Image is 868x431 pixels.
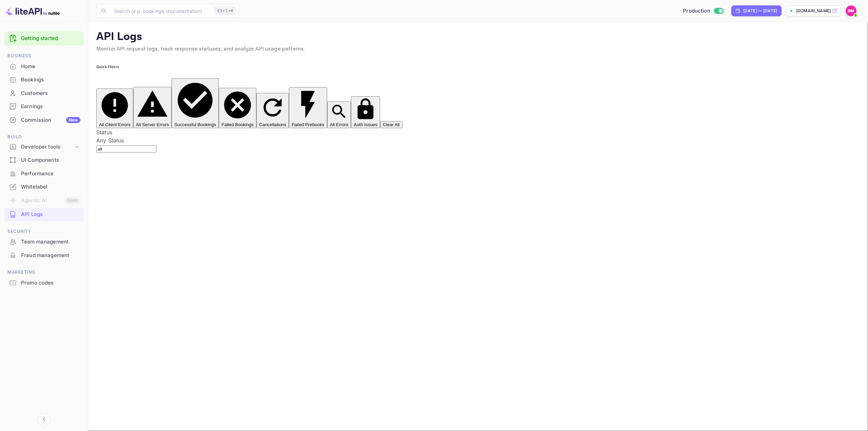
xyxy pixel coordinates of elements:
div: Earnings [21,103,80,111]
div: Promo codes [4,276,84,290]
div: Team management [21,238,80,246]
div: Getting started [4,32,84,45]
span: Business [4,52,84,60]
button: All Errors [327,101,351,128]
button: Successful Bookings [172,78,219,128]
a: CommissionNew [4,114,84,126]
div: Developer tools [21,143,74,151]
div: Switch to Sandbox mode [680,7,726,15]
a: UI Components [4,154,84,166]
div: Whitelabel [21,183,80,191]
div: Ctrl+K [215,6,236,15]
a: API Logs [4,208,84,220]
div: New [66,117,80,123]
div: Customers [21,90,80,97]
div: CommissionNew [4,114,84,127]
img: LiteAPI logo [5,5,60,16]
a: Team management [4,235,84,248]
button: All Client Errors [96,89,133,128]
div: Earnings [4,100,84,113]
div: Bookings [4,73,84,86]
div: API Logs [21,211,80,218]
a: Bookings [4,73,84,86]
a: Earnings [4,100,84,113]
div: Performance [21,170,80,178]
div: Bookings [21,76,80,84]
a: Home [4,60,84,73]
button: Cancellations [256,93,289,128]
button: Failed Bookings [219,88,256,128]
img: Dylan McLean [846,5,856,16]
span: Build [4,133,84,141]
div: Performance [4,167,84,180]
div: Home [21,63,80,71]
p: [DOMAIN_NAME] [796,8,831,14]
span: Marketing [4,269,84,276]
label: Status [96,129,112,136]
div: Fraud management [21,252,80,259]
div: Commission [21,116,80,124]
a: Fraud management [4,249,84,261]
a: Getting started [21,35,80,42]
div: Promo codes [21,279,80,287]
div: Developer tools [4,141,84,153]
span: Production [683,7,710,15]
button: Collapse navigation [38,413,50,426]
p: Monitor API request logs, track response statuses, and analyze API usage patterns. [96,45,860,53]
div: Team management [4,235,84,249]
div: [DATE] — [DATE] [743,8,777,14]
button: Failed Prebooks [289,87,327,128]
div: UI Components [4,154,84,167]
div: Any Status [96,136,860,144]
div: Whitelabel [4,180,84,194]
div: UI Components [21,156,80,164]
button: All Server Errors [133,87,172,128]
a: Whitelabel [4,180,84,193]
a: Promo codes [4,276,84,289]
button: Auth Issues [351,96,380,128]
button: Clear All [380,121,402,128]
div: Fraud management [4,249,84,262]
p: API Logs [96,30,860,44]
div: Home [4,60,84,73]
h6: Quick Filters [96,64,860,70]
a: Customers [4,87,84,99]
input: Search (e.g. bookings, documentation) [110,4,212,18]
span: Security [4,228,84,235]
div: Customers [4,87,84,100]
a: Performance [4,167,84,180]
